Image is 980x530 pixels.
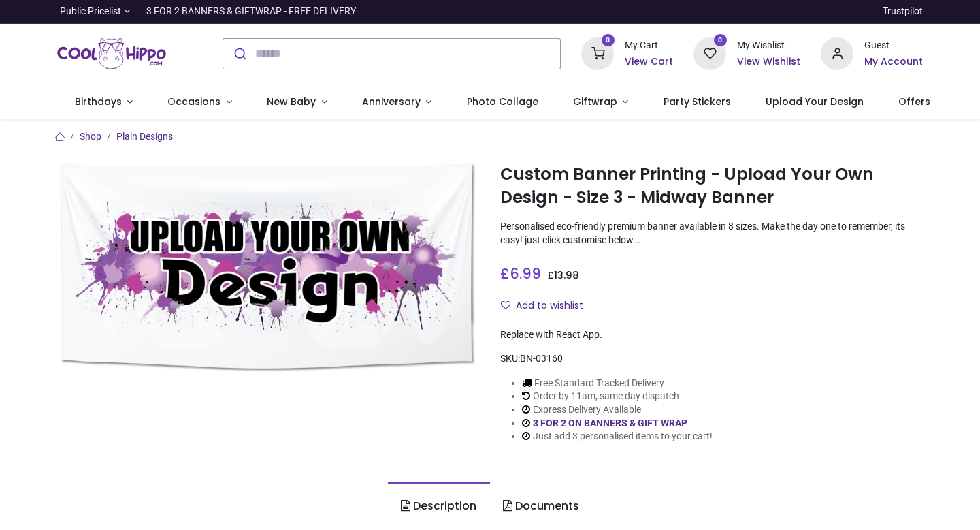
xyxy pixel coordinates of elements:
[522,390,713,403] li: Order by 11am, same day dispatch
[500,163,923,210] h1: Custom Banner Printing - Upload Your Own Design - Size 3 - Midway Banner
[533,418,687,428] a: 3 FOR 2 ON BANNERS & GIFT WRAP
[522,430,713,443] li: Just add 3 personalised items to your cart!
[57,160,480,372] img: Custom Banner Printing - Upload Your Own Design - Size 3 - Midway Banner
[467,95,538,108] span: Photo Collage
[520,353,563,364] span: BN-03160
[883,5,923,18] a: Trustpilot
[75,95,122,108] span: Birthdays
[501,300,510,310] i: Add to wishlist
[57,35,166,73] a: Logo of Cool Hippo
[250,84,345,120] a: New Baby
[864,39,923,52] div: Guest
[500,328,923,342] div: Replace with React App.
[500,294,595,317] button: Add to wishlistAdd to wishlist
[57,35,166,73] img: Cool Hippo
[57,84,150,120] a: Birthdays
[500,264,541,283] span: £
[581,47,614,58] a: 0
[57,5,130,18] a: Public Pricelist
[80,131,101,142] a: Shop
[898,95,930,108] span: Offers
[555,84,646,120] a: Giftwrap
[388,482,489,530] a: Description
[864,55,923,69] a: My Account
[602,34,615,47] sup: 0
[573,95,617,108] span: Giftwrap
[554,268,579,282] span: 13.98
[267,95,316,108] span: New Baby
[60,5,121,18] span: Public Pricelist
[167,95,220,108] span: Occasions
[490,482,592,530] a: Documents
[116,131,173,142] a: Plain Designs
[150,84,250,120] a: Occasions
[522,377,713,390] li: Free Standard Tracked Delivery
[510,264,541,283] span: 6.99
[223,39,255,69] button: Submit
[714,34,727,47] sup: 0
[500,352,923,366] div: SKU:
[737,39,800,52] div: My Wishlist
[344,84,449,120] a: Anniversary
[146,5,356,18] div: 3 FOR 2 BANNERS & GIFTWRAP - FREE DELIVERY
[693,47,726,58] a: 0
[522,403,713,417] li: Express Delivery Available
[766,95,864,108] span: Upload Your Design
[625,55,673,69] a: View Cart
[625,39,673,52] div: My Cart
[500,220,923,247] p: Personalised eco-friendly premium banner available in 8 sizes. Make the day one to remember, its ...
[664,95,731,108] span: Party Stickers
[547,268,579,282] span: £
[362,95,421,108] span: Anniversary
[737,55,800,69] a: View Wishlist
